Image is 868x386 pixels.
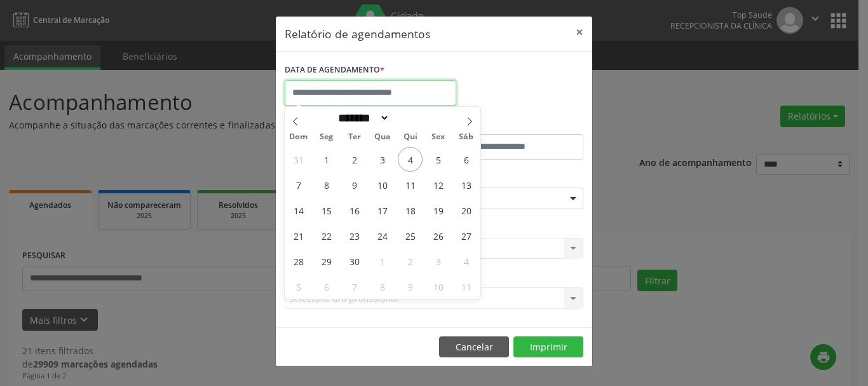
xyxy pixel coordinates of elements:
label: DATA DE AGENDAMENTO [285,60,384,80]
button: Close [567,17,592,48]
span: Outubro 11, 2025 [454,274,478,299]
span: Setembro 16, 2025 [342,198,367,223]
span: Setembro 26, 2025 [426,223,451,248]
span: Setembro 3, 2025 [370,147,395,172]
span: Agosto 31, 2025 [286,147,311,172]
span: Outubro 6, 2025 [314,274,339,299]
span: Outubro 8, 2025 [370,274,395,299]
select: Month [334,111,390,125]
span: Outubro 9, 2025 [398,274,423,299]
span: Seg [313,133,341,141]
span: Setembro 12, 2025 [426,172,451,197]
span: Setembro 7, 2025 [286,172,311,197]
span: Setembro 28, 2025 [286,249,311,273]
span: Setembro 9, 2025 [342,172,367,197]
label: ATÉ [437,114,583,134]
span: Setembro 1, 2025 [314,147,339,172]
span: Setembro 6, 2025 [454,147,478,172]
span: Setembro 8, 2025 [314,172,339,197]
span: Setembro 21, 2025 [286,223,311,248]
span: Setembro 23, 2025 [342,223,367,248]
button: Imprimir [513,336,583,358]
span: Setembro 27, 2025 [454,223,478,248]
span: Outubro 3, 2025 [426,249,451,273]
span: Setembro 17, 2025 [370,198,395,223]
span: Outubro 7, 2025 [342,274,367,299]
span: Setembro 13, 2025 [454,172,478,197]
span: Setembro 29, 2025 [314,249,339,273]
span: Setembro 19, 2025 [426,198,451,223]
button: Cancelar [439,336,509,358]
span: Setembro 25, 2025 [398,223,423,248]
span: Setembro 4, 2025 [398,147,423,172]
span: Dom [285,133,313,141]
span: Outubro 2, 2025 [398,249,423,273]
h5: Relatório de agendamentos [285,25,430,42]
span: Setembro 15, 2025 [314,198,339,223]
span: Sáb [452,133,480,141]
span: Sex [424,133,452,141]
span: Outubro 5, 2025 [286,274,311,299]
span: Setembro 24, 2025 [370,223,395,248]
span: Setembro 11, 2025 [398,172,423,197]
span: Qua [369,133,397,141]
span: Setembro 18, 2025 [398,198,423,223]
span: Setembro 5, 2025 [426,147,451,172]
span: Ter [341,133,369,141]
span: Setembro 2, 2025 [342,147,367,172]
span: Outubro 1, 2025 [370,249,395,273]
span: Setembro 14, 2025 [286,198,311,223]
span: Setembro 10, 2025 [370,172,395,197]
span: Setembro 30, 2025 [342,249,367,273]
span: Setembro 22, 2025 [314,223,339,248]
span: Outubro 4, 2025 [454,249,478,273]
span: Outubro 10, 2025 [426,274,451,299]
span: Setembro 20, 2025 [454,198,478,223]
span: Qui [397,133,424,141]
input: Year [390,111,431,125]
